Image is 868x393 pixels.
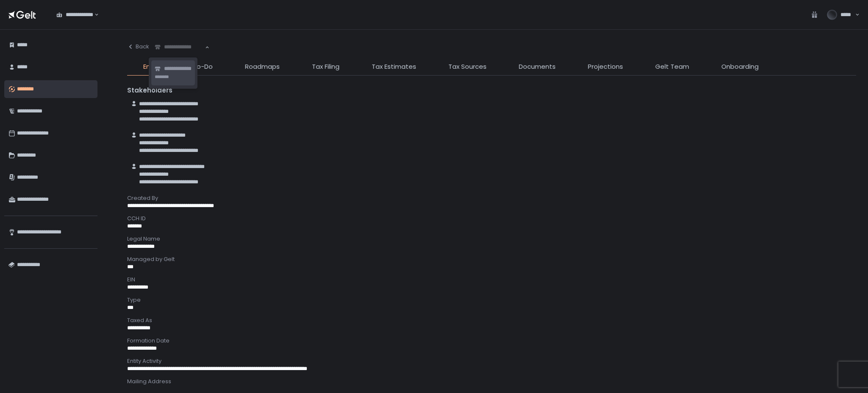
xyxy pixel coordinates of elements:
[127,235,856,243] div: Legal Name
[448,62,487,72] span: Tax Sources
[127,337,856,345] div: Formation Date
[312,62,339,72] span: Tax Filing
[127,43,149,51] div: Back
[143,62,161,72] span: Entity
[127,317,856,324] div: Taxed As
[127,378,856,385] div: Mailing Address
[721,62,759,72] span: Onboarding
[655,62,689,72] span: Gelt Team
[155,43,204,51] input: Search for option
[127,38,149,55] button: Back
[149,38,209,56] div: Search for option
[245,62,280,72] span: Roadmaps
[127,194,856,202] div: Created By
[127,215,856,222] div: CCH ID
[93,11,94,19] input: Search for option
[127,276,856,284] div: EIN
[127,357,856,365] div: Entity Activity
[372,62,416,72] span: Tax Estimates
[588,62,623,72] span: Projections
[127,255,856,263] div: Managed by Gelt
[193,62,213,72] span: To-Do
[127,86,856,95] div: Stakeholders
[51,6,99,24] div: Search for option
[519,62,556,72] span: Documents
[127,296,856,304] div: Type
